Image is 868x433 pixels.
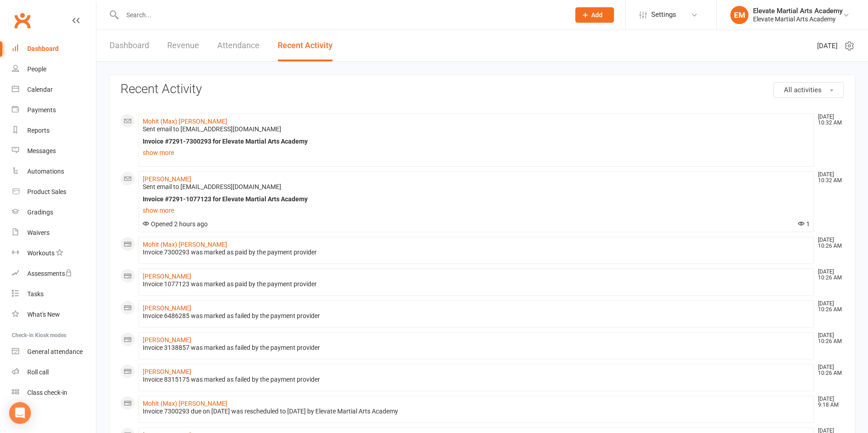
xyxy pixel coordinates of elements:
[27,45,59,52] div: Dashboard
[12,264,96,284] a: Assessments
[167,30,199,61] a: Revenue
[730,6,748,24] div: EM
[27,106,56,114] div: Payments
[798,220,810,228] span: 1
[143,241,227,248] a: Mohit (Max) [PERSON_NAME]
[813,301,843,313] time: [DATE] 10:26 AM
[784,86,822,94] span: All activities
[143,312,810,320] div: Invoice 6486285 was marked as failed by the payment provider
[12,223,96,243] a: Waivers
[12,39,96,59] a: Dashboard
[575,7,614,23] button: Add
[143,273,191,280] a: [PERSON_NAME]
[12,100,96,120] a: Payments
[12,59,96,80] a: People
[278,30,333,61] a: Recent Activity
[143,138,810,145] div: Invoice #7291-7300293 for Elevate Martial Arts Academy
[143,280,810,288] div: Invoice 1077123 was marked as paid by the payment provider
[12,362,96,383] a: Roll call
[651,5,676,25] span: Settings
[11,9,34,32] a: Clubworx
[110,30,149,61] a: Dashboard
[27,86,53,93] div: Calendar
[12,182,96,202] a: Product Sales
[143,220,208,228] span: Opened 2 hours ago
[813,114,843,126] time: [DATE] 10:32 AM
[12,383,96,403] a: Class kiosk mode
[817,40,838,51] span: [DATE]
[27,389,67,396] div: Class check-in
[12,141,96,161] a: Messages
[12,202,96,223] a: Gradings
[12,120,96,141] a: Reports
[591,11,603,19] span: Add
[813,396,843,408] time: [DATE] 9:18 AM
[773,82,844,98] button: All activities
[27,229,50,236] div: Waivers
[813,237,843,249] time: [DATE] 10:26 AM
[27,348,83,355] div: General attendance
[27,290,44,298] div: Tasks
[143,408,810,415] div: Invoice 7300293 due on [DATE] was rescheduled to [DATE] by Elevate Martial Arts Academy
[813,333,843,344] time: [DATE] 10:26 AM
[12,284,96,304] a: Tasks
[143,336,191,343] a: [PERSON_NAME]
[143,344,810,352] div: Invoice 3138857 was marked as failed by the payment provider
[120,9,564,21] input: Search...
[27,270,72,277] div: Assessments
[27,147,56,154] div: Messages
[217,30,259,61] a: Attendance
[12,304,96,325] a: What's New
[120,82,844,96] h3: Recent Activity
[9,402,31,424] div: Open Intercom Messenger
[143,125,281,133] span: Sent email to [EMAIL_ADDRESS][DOMAIN_NAME]
[143,368,191,375] a: [PERSON_NAME]
[143,204,810,217] a: show more
[143,183,281,190] span: Sent email to [EMAIL_ADDRESS][DOMAIN_NAME]
[813,269,843,281] time: [DATE] 10:26 AM
[143,195,810,203] div: Invoice #7291-1077123 for Elevate Martial Arts Academy
[12,80,96,100] a: Calendar
[27,127,50,134] div: Reports
[27,65,46,73] div: People
[143,304,191,312] a: [PERSON_NAME]
[12,161,96,182] a: Automations
[813,172,843,184] time: [DATE] 10:32 AM
[143,146,810,159] a: show more
[27,311,60,318] div: What's New
[27,249,55,257] div: Workouts
[27,188,66,195] div: Product Sales
[12,342,96,362] a: General attendance kiosk mode
[753,15,843,23] div: Elevate Martial Arts Academy
[813,364,843,376] time: [DATE] 10:26 AM
[27,368,49,376] div: Roll call
[143,249,810,256] div: Invoice 7300293 was marked as paid by the payment provider
[143,175,191,183] a: [PERSON_NAME]
[143,118,227,125] a: Mohit (Max) [PERSON_NAME]
[12,243,96,264] a: Workouts
[143,376,810,383] div: Invoice 8315175 was marked as failed by the payment provider
[27,209,53,216] div: Gradings
[27,168,64,175] div: Automations
[143,400,227,407] a: Mohit (Max) [PERSON_NAME]
[753,7,843,15] div: Elevate Martial Arts Academy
